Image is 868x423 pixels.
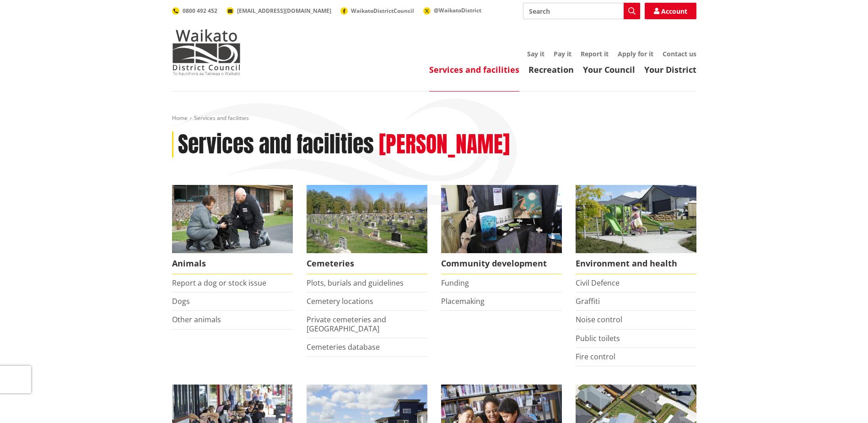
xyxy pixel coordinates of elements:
[441,253,562,274] span: Community development
[576,185,696,274] a: New housing in Pokeno Environment and health
[183,7,217,15] span: 0800 492 452
[307,185,427,274] a: Huntly Cemetery Cemeteries
[172,315,221,325] a: Other animals
[379,131,510,158] h2: [PERSON_NAME]
[645,3,696,19] a: Account
[172,253,293,274] span: Animals
[576,296,600,306] a: Graffiti
[307,253,427,274] span: Cemeteries
[307,342,380,352] a: Cemeteries database
[178,131,374,158] h1: Services and facilities
[172,185,293,274] a: Waikato District Council Animal Control team Animals
[583,64,635,75] a: Your Council
[618,49,653,58] a: Apply for it
[576,333,620,343] a: Public toilets
[307,315,386,333] a: Private cemeteries and [GEOGRAPHIC_DATA]
[172,185,293,253] img: Animal Control
[527,49,545,58] a: Say it
[523,3,640,19] input: Search input
[441,278,469,288] a: Funding
[441,296,485,306] a: Placemaking
[172,7,217,15] a: 0800 492 452
[172,29,241,75] img: Waikato District Council - Te Kaunihera aa Takiwaa o Waikato
[644,64,696,75] a: Your District
[307,278,404,288] a: Plots, burials and guidelines
[429,64,519,75] a: Services and facilities
[307,185,427,253] img: Huntly Cemetery
[441,185,562,274] a: Matariki Travelling Suitcase Art Exhibition Community development
[237,7,331,15] span: [EMAIL_ADDRESS][DOMAIN_NAME]
[576,352,615,362] a: Fire control
[423,6,481,14] a: @WaikatoDistrict
[172,278,266,288] a: Report a dog or stock issue
[226,7,331,15] a: [EMAIL_ADDRESS][DOMAIN_NAME]
[581,49,609,58] a: Report it
[576,315,622,325] a: Noise control
[172,114,188,122] a: Home
[576,185,696,253] img: New housing in Pokeno
[554,49,571,58] a: Pay it
[172,296,190,306] a: Dogs
[351,7,414,15] span: WaikatoDistrictCouncil
[576,278,620,288] a: Civil Defence
[528,64,574,75] a: Recreation
[434,6,481,14] span: @WaikatoDistrict
[576,253,696,274] span: Environment and health
[194,114,249,122] span: Services and facilities
[172,114,696,122] nav: breadcrumb
[340,7,414,15] a: WaikatoDistrictCouncil
[663,49,696,58] a: Contact us
[441,185,562,253] img: Matariki Travelling Suitcase Art Exhibition
[307,296,373,306] a: Cemetery locations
